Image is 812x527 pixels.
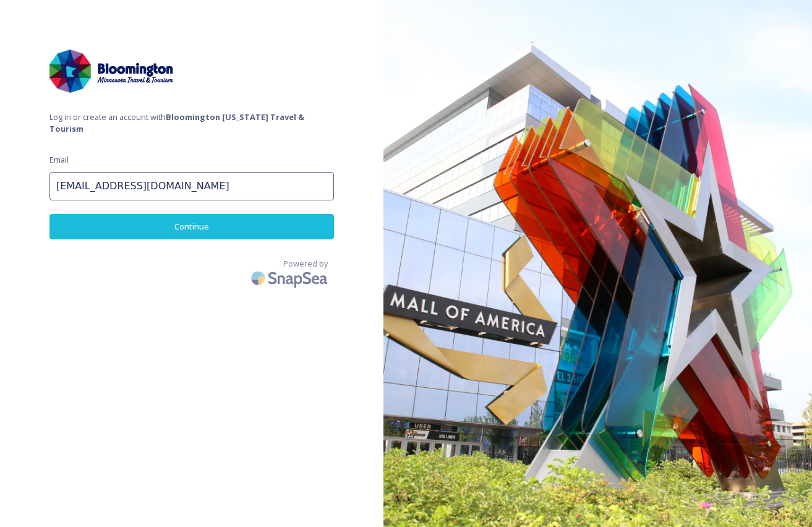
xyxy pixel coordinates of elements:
[49,172,334,200] input: john.doe@snapsea.io
[49,154,69,166] span: Email
[49,214,334,239] button: Continue
[49,111,304,134] strong: Bloomington [US_STATE] Travel & Tourism
[247,263,334,293] img: SnapSea Logo
[49,49,173,93] img: bloomington_logo-horizontal-2024.jpg
[283,258,328,270] span: Powered by
[49,111,334,135] span: Log in or create an account with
